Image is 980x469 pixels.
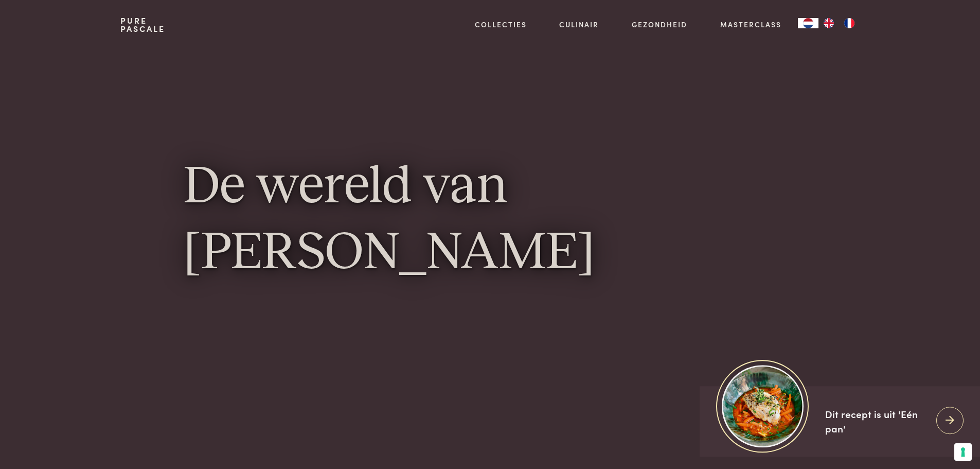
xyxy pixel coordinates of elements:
[954,443,972,461] button: Uw voorkeuren voor toestemming voor trackingtechnologieën
[700,386,980,457] a: https://admin.purepascale.com/wp-content/uploads/2025/08/home_recept_link.jpg Dit recept is uit '...
[720,19,781,30] a: Masterclass
[559,19,599,30] a: Culinair
[798,18,860,28] aside: Language selected: Nederlands
[798,18,818,28] a: NL
[839,18,860,28] a: FR
[475,19,527,30] a: Collecties
[818,18,860,28] ul: Language list
[184,155,797,286] h1: De wereld van [PERSON_NAME]
[818,18,839,28] a: EN
[825,407,928,436] div: Dit recept is uit 'Eén pan'
[120,16,165,33] a: PurePascale
[798,18,818,28] div: Language
[722,365,804,447] img: https://admin.purepascale.com/wp-content/uploads/2025/08/home_recept_link.jpg
[632,19,687,30] a: Gezondheid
